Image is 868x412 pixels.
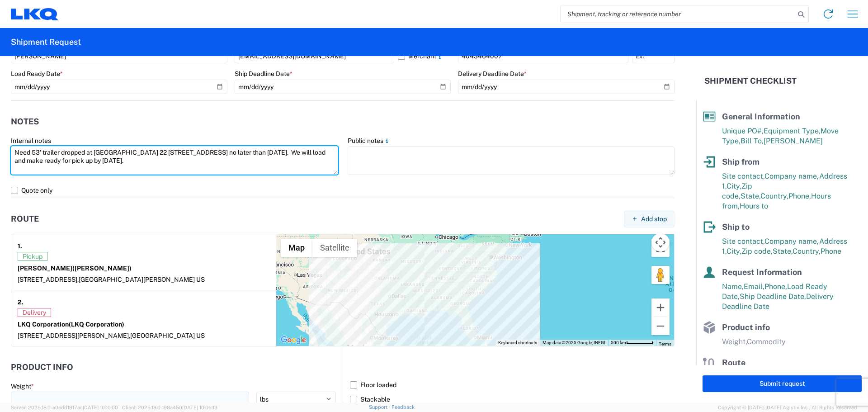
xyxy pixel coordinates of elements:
[788,192,811,200] span: Phone,
[18,265,132,272] strong: [PERSON_NAME]
[821,247,841,256] span: Phone
[11,183,675,198] label: Quote only
[312,239,357,257] button: Show satellite imagery
[18,241,22,252] strong: 1.
[704,76,797,86] h2: Shipment Checklist
[726,182,741,190] span: City,
[740,202,768,210] span: Hours to
[11,117,39,126] h2: Notes
[350,378,675,392] label: Floor loaded
[11,363,73,372] h2: Product Info
[11,137,51,145] label: Internal notes
[722,157,759,166] span: Ship from
[764,127,821,135] span: Equipment Type,
[122,405,217,410] span: Client: 2025.18.0-198a450
[722,237,764,246] span: Site contact,
[392,404,415,410] a: Feedback
[611,340,626,345] span: 500 km
[722,222,750,232] span: Ship to
[764,137,823,145] span: [PERSON_NAME]
[11,37,81,47] h2: Shipment Request
[726,247,741,256] span: City,
[641,215,667,223] span: Add stop
[72,265,132,272] span: ([PERSON_NAME])
[722,127,764,135] span: Unique PO#,
[741,192,760,200] span: State,
[11,382,34,390] label: Weight
[11,405,118,410] span: Server: 2025.18.0-a0edd1917ac
[722,358,745,367] span: Route
[18,332,130,339] span: [STREET_ADDRESS][PERSON_NAME],
[651,298,670,317] button: Zoom in
[11,214,39,223] h2: Route
[18,308,51,317] span: Delivery
[79,276,205,283] span: [GEOGRAPHIC_DATA][PERSON_NAME] US
[278,334,308,346] a: Open this area in Google Maps (opens a new window)
[542,340,605,345] span: Map data ©2025 Google, INEGI
[722,267,802,277] span: Request Information
[281,239,312,257] button: Show street map
[793,247,821,256] span: Country,
[348,137,391,145] label: Public notes
[740,292,806,301] span: Ship Deadline Date,
[651,266,670,284] button: Drag Pegman onto the map to open Street View
[278,334,308,346] img: Google
[741,137,764,145] span: Bill To,
[18,276,79,283] span: [STREET_ADDRESS],
[18,252,47,261] span: Pickup
[18,321,124,328] strong: LKQ Corporation
[722,172,764,180] span: Site contact,
[651,233,670,251] button: Map camera controls
[741,247,773,256] span: Zip code,
[651,317,670,335] button: Zoom out
[773,247,793,256] span: State,
[722,322,770,332] span: Product info
[760,192,788,200] span: Country,
[632,49,675,63] input: Ext
[458,70,527,78] label: Delivery Deadline Date
[182,405,217,410] span: [DATE] 10:06:13
[561,5,795,23] input: Shipment, tracking or reference number
[235,70,292,78] label: Ship Deadline Date
[18,297,24,308] strong: 2.
[83,405,118,410] span: [DATE] 10:10:00
[722,282,744,291] span: Name,
[69,321,124,328] span: (LKQ Corporation)
[659,341,671,346] a: Terms
[722,112,800,121] span: General Information
[369,404,392,410] a: Support
[624,211,675,227] button: Add stop
[608,340,656,346] button: Map Scale: 500 km per 56 pixels
[350,392,675,407] label: Stackable
[11,70,63,78] label: Load Ready Date
[398,49,451,63] label: Merchant
[764,282,787,291] span: Phone,
[498,340,537,346] button: Keyboard shortcuts
[747,337,786,346] span: Commodity
[130,332,205,339] span: [GEOGRAPHIC_DATA] US
[722,337,747,346] span: Weight,
[718,403,857,412] span: Copyright © [DATE]-[DATE] Agistix Inc., All Rights Reserved
[764,237,819,246] span: Company name,
[764,172,819,180] span: Company name,
[703,375,862,392] button: Submit request
[744,282,764,291] span: Email,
